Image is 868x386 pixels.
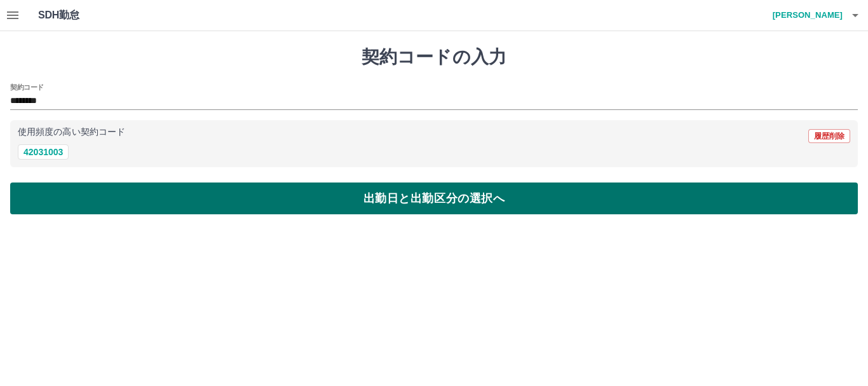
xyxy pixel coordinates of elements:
button: 42031003 [18,144,69,160]
button: 履歴削除 [808,129,850,143]
p: 使用頻度の高い契約コード [18,128,125,137]
button: 出勤日と出勤区分の選択へ [10,183,858,214]
h2: 契約コード [10,82,44,92]
h1: 契約コードの入力 [10,46,858,68]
